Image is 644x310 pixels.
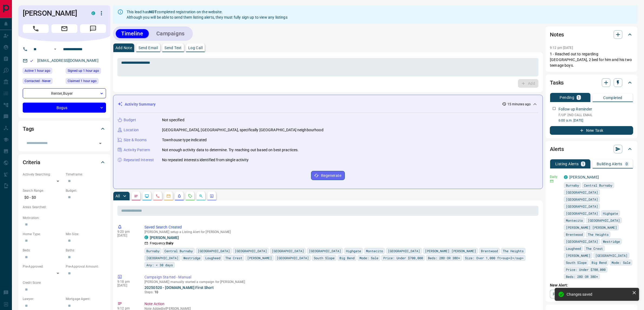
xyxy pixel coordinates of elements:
p: Note Action [144,301,536,307]
span: Highgate [603,211,618,216]
p: Activity Summary [125,102,156,107]
div: Alerts [550,143,633,156]
p: 9:20 pm [117,230,136,234]
p: [DATE] [117,234,136,237]
svg: Emails [166,194,171,198]
p: Repeated Interest [124,157,154,163]
span: [GEOGRAPHIC_DATA] [235,248,267,254]
h2: Criteria [23,158,40,167]
p: F/UP 2ND CALL EMAIL [559,113,633,117]
svg: Email Valid [30,59,34,63]
div: Renter , Buyer [23,88,106,98]
p: Building Alerts [597,162,622,166]
p: Budget [124,117,136,123]
button: Open [52,46,58,52]
p: [DATE] [117,284,136,287]
p: Not enough activity data to determine. Try reaching out based on best practices. [162,147,299,153]
div: Mon Sep 15 2025 [66,78,106,86]
p: Steps: [144,290,536,295]
span: Signed up 1 hour ago [68,68,99,73]
span: Email [51,24,77,33]
p: Not specified [162,117,184,123]
p: Lawyer: [23,296,63,301]
p: 15 minutes ago [507,102,531,107]
span: The Crest [586,246,603,251]
span: South Slope [566,260,587,265]
p: 6:00 a.m. [DATE] [559,118,633,123]
span: Size: Over 1,000 ft<sup>2</sup> [465,255,524,261]
p: Home Type: [23,232,63,237]
strong: Daily [166,241,173,245]
span: 10 [154,290,158,294]
button: Open [97,140,104,147]
p: Pending [560,96,574,99]
a: Property [550,290,578,298]
span: Price: Under $700,000 [566,267,606,272]
button: Timeline [116,29,149,38]
span: [GEOGRAPHIC_DATA] [566,197,598,202]
span: [GEOGRAPHIC_DATA] [566,190,598,195]
p: 1 - Reached out to regarding [GEOGRAPHIC_DATA], 2 bed for him and his two teenage boys. [550,51,633,68]
span: Brentwood [481,248,498,254]
span: Beds: 2BD OR 3BD+ [566,274,598,279]
div: Notes [550,28,633,41]
p: 0 [626,162,628,166]
p: Areas Searched: [23,205,106,210]
strong: NOT [149,10,157,14]
h2: Alerts [550,145,564,153]
p: Baths: [66,248,106,253]
p: Credit Score: [23,280,106,285]
span: Mode: Sale [612,260,630,265]
span: Central Burnaby [164,248,193,254]
div: condos.ca [91,11,95,15]
span: Any: < 30 days [146,262,173,268]
p: Budget: [66,188,106,193]
p: Listing Alerts [555,162,579,166]
div: Activity Summary15 minutes ago [118,99,538,109]
p: $0 - $0 [23,193,63,202]
span: Montecito [366,248,383,254]
p: New Alert: [550,282,633,288]
span: [PERSON_NAME] [PERSON_NAME] [566,225,617,230]
span: Central Burnaby [584,183,612,188]
p: Timeframe: [66,172,106,177]
div: Bogus [23,103,106,113]
span: Contacted - Never [25,78,51,84]
span: Mode: Sale [359,255,378,261]
p: 1 [582,162,584,166]
span: [PERSON_NAME] [247,255,272,261]
p: Completed [603,96,622,100]
svg: Calls [156,194,160,198]
span: Beds: 2BD OR 3BD+ [428,255,460,261]
div: condos.ca [144,235,148,239]
div: This lead has completed registration on the website. Although you will be able to send them listi... [127,7,288,22]
p: Size & Rooms [124,137,147,143]
span: Lougheed [205,255,220,261]
a: [PERSON_NAME] [569,175,599,179]
span: Call [23,24,49,33]
span: [GEOGRAPHIC_DATA] [146,255,179,261]
h2: Tasks [550,78,564,87]
p: Activity Pattern [124,147,150,153]
span: Westridge [183,255,200,261]
p: Actively Searching: [23,172,63,177]
span: Brentwood [566,232,583,237]
span: [GEOGRAPHIC_DATA] [388,248,420,254]
span: Westridge [603,239,620,244]
p: Motivation: [23,215,106,220]
span: [GEOGRAPHIC_DATA] [198,248,230,254]
svg: Opportunities [199,194,203,198]
svg: Notes [134,194,138,198]
span: The Heights [503,248,524,254]
span: The Crest [225,255,242,261]
span: [GEOGRAPHIC_DATA] [277,255,309,261]
p: Campaign Started - Manual [144,274,536,280]
span: [GEOGRAPHIC_DATA] [272,248,304,254]
p: All [115,194,120,198]
p: Min Size: [66,232,106,237]
p: Mortgage Agent: [66,296,106,301]
h2: Tags [23,124,34,133]
div: Changes saved [567,292,630,296]
p: Add Note [115,46,132,50]
p: Frequency: [150,241,173,246]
